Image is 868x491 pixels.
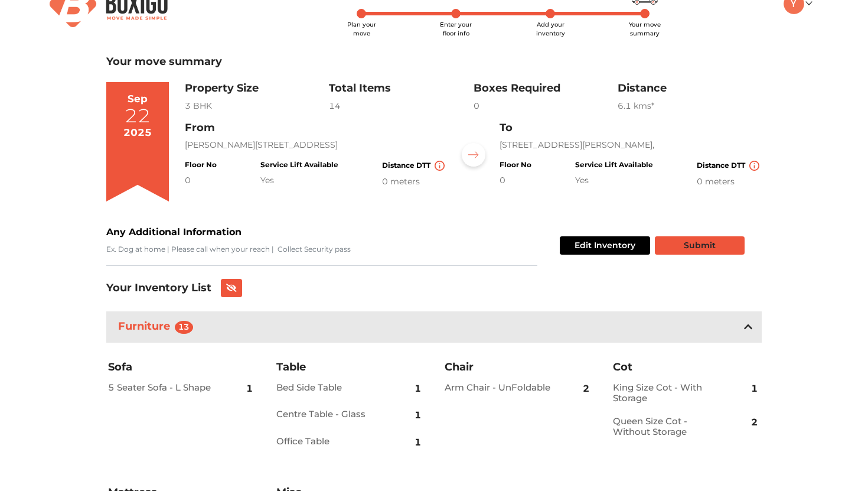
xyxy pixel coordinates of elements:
[583,375,589,403] span: 2
[276,436,387,447] h2: Office Table
[185,100,329,112] div: 3 BHK
[260,161,338,169] h4: Service Lift Available
[106,226,242,238] b: Any Additional Information
[185,161,217,169] h4: Floor No
[260,174,338,187] div: Yes
[276,360,424,375] h3: Table
[575,174,653,187] div: Yes
[629,21,661,37] span: Your move summary
[560,236,650,255] button: Edit Inventory
[108,382,218,393] h2: 5 Seater Sofa - L Shape
[751,375,758,403] span: 1
[445,360,592,375] h3: Chair
[474,100,618,112] div: 0
[175,321,193,334] span: 13
[415,401,421,430] span: 1
[697,175,762,188] div: 0 meters
[500,122,762,135] h3: To
[618,82,762,95] h3: Distance
[246,375,253,403] span: 1
[276,382,387,393] h2: Bed Side Table
[474,82,618,95] h3: Boxes Required
[185,82,329,95] h3: Property Size
[618,100,762,112] div: 6.1 km s*
[116,318,200,336] h3: Furniture
[185,122,447,135] h3: From
[440,21,472,37] span: Enter your floor info
[347,21,376,37] span: Plan your move
[108,360,256,375] h3: Sofa
[500,139,762,151] p: [STREET_ADDRESS][PERSON_NAME],
[500,174,531,187] div: 0
[106,56,762,69] h3: Your move summary
[415,428,421,457] span: 1
[128,92,148,107] div: Sep
[276,409,387,420] h2: Centre Table - Glass
[185,174,217,187] div: 0
[329,100,473,112] div: 14
[613,382,723,404] h2: King Size Cot - With Storage
[329,82,473,95] h3: Total Items
[382,175,447,188] div: 0 meters
[445,382,555,393] h2: Arm Chair - UnFoldable
[106,282,211,295] h3: Your Inventory List
[185,139,447,151] p: [PERSON_NAME][STREET_ADDRESS]
[125,106,151,125] div: 22
[536,21,565,37] span: Add your inventory
[415,375,421,403] span: 1
[655,236,745,255] button: Submit
[382,161,447,171] h4: Distance DTT
[613,360,761,375] h3: Cot
[575,161,653,169] h4: Service Lift Available
[697,161,762,171] h4: Distance DTT
[123,125,152,141] div: 2025
[500,161,531,169] h4: Floor No
[613,416,723,437] h2: Queen Size Cot - Without Storage
[751,408,758,437] span: 2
